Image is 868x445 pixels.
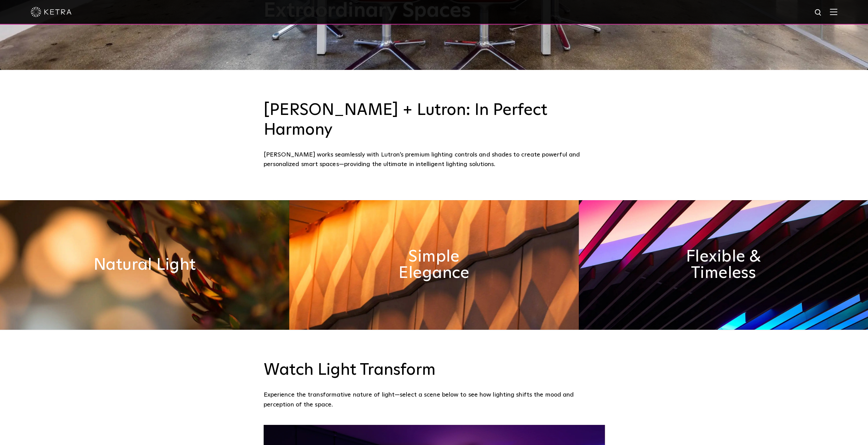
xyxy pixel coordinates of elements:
img: simple_elegance [289,200,578,330]
div: [PERSON_NAME] works seamlessly with Lutron’s premium lighting controls and shades to create power... [264,150,605,169]
h3: Watch Light Transform [264,360,605,380]
img: flexible_timeless_ketra [579,200,868,330]
h2: Natural Light [93,257,196,273]
img: search icon [814,9,823,17]
h2: Flexible & Timeless [671,249,775,281]
p: Experience the transformative nature of light—select a scene below to see how lighting shifts the... [264,390,601,410]
img: Hamburger%20Nav.svg [830,9,837,15]
h2: Simple Elegance [382,249,486,281]
img: ketra-logo-2019-white [31,7,72,17]
h3: [PERSON_NAME] + Lutron: In Perfect Harmony [264,101,605,140]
